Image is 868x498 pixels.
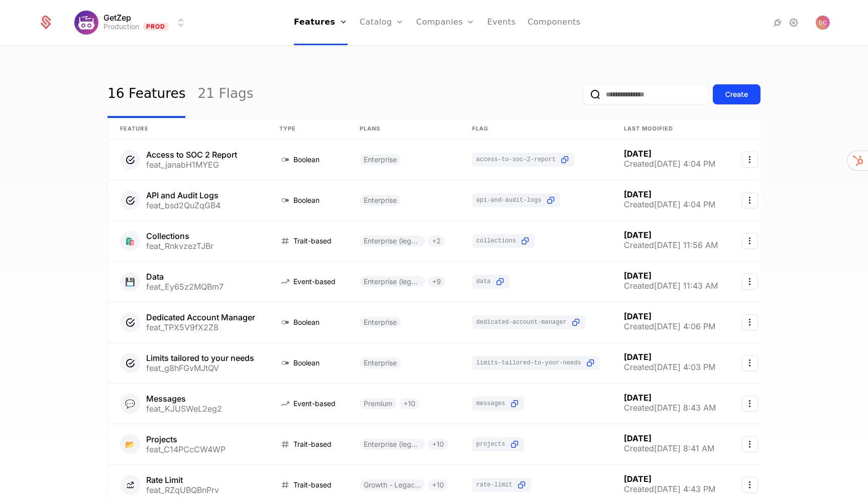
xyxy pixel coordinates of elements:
[816,16,830,30] button: Open user button
[742,274,758,290] button: Select action
[742,314,758,330] button: Select action
[742,436,758,452] button: Select action
[725,89,748,99] div: Create
[612,118,730,140] th: Last Modified
[103,22,139,32] div: Production
[348,118,460,140] th: Plans
[742,396,758,412] button: Select action
[197,71,253,118] a: 21 Flags
[267,118,348,140] th: Type
[713,84,761,104] button: Create
[772,17,784,29] a: Integrations
[143,23,169,31] span: Prod
[742,355,758,371] button: Select action
[742,477,758,493] button: Select action
[742,192,758,208] button: Select action
[816,16,830,30] img: Daniel Chalef
[788,17,800,29] a: Settings
[742,152,758,168] button: Select action
[74,11,98,35] img: GetZep
[103,14,131,22] span: GetZep
[108,118,267,140] th: Feature
[77,12,187,34] button: Select environment
[107,71,185,118] a: 16 Features
[460,118,612,140] th: Flag
[742,233,758,249] button: Select action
